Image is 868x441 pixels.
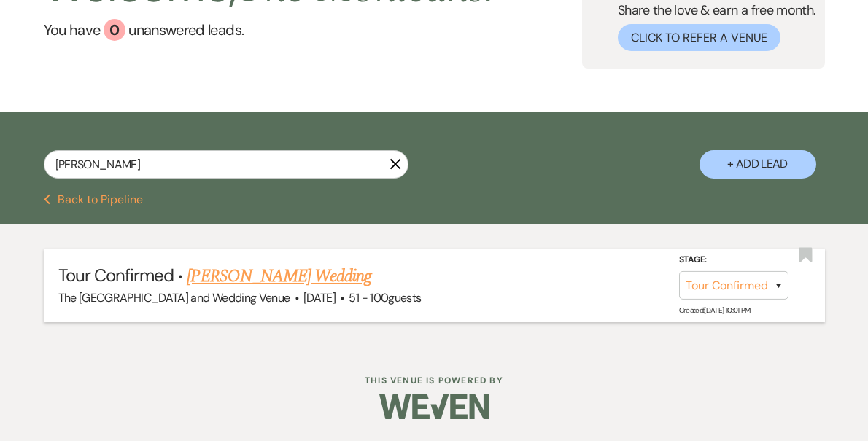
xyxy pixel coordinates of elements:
[618,24,780,51] button: Click to Refer a Venue
[700,150,816,179] button: + Add Lead
[349,290,421,305] span: 51 - 100 guests
[44,19,495,41] a: You have 0 unanswered leads.
[303,290,336,305] span: [DATE]
[58,290,290,305] span: The [GEOGRAPHIC_DATA] and Wedding Venue
[379,381,489,432] img: Weven Logo
[187,263,371,289] a: [PERSON_NAME] Wedding
[679,252,788,268] label: Stage:
[58,264,174,286] span: Tour Confirmed
[44,194,144,206] button: Back to Pipeline
[44,150,408,179] input: Search by name, event date, email address or phone number
[104,19,125,41] div: 0
[679,305,751,315] span: Created: [DATE] 10:01 PM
